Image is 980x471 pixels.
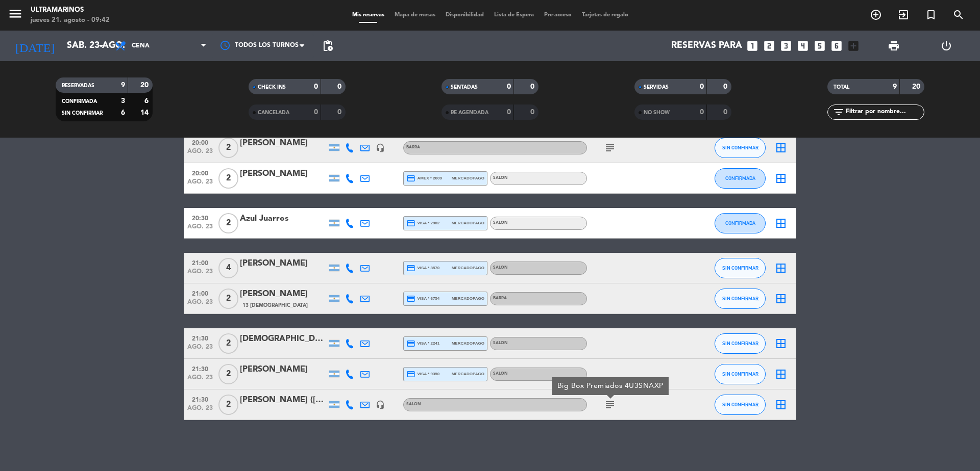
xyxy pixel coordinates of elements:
i: looks_3 [779,39,793,53]
button: menu [8,6,23,25]
i: menu [8,6,23,21]
strong: 9 [893,83,897,90]
span: ago. 23 [187,344,213,355]
span: CANCELADA [258,110,289,115]
span: Reservas para [671,41,742,51]
span: SALON [493,221,508,225]
span: visa * 6754 [406,294,439,303]
span: Mapa de mesas [389,12,440,18]
strong: 6 [121,109,125,116]
span: BARRA [406,145,420,149]
span: ago. 23 [187,268,213,280]
span: ago. 23 [187,223,213,235]
strong: 0 [337,83,344,90]
span: 21:30 [187,362,213,374]
span: Lista de Espera [489,12,539,18]
i: subject [604,142,616,154]
span: CHECK INS [258,85,286,90]
span: ago. 23 [187,178,213,190]
span: SIN CONFIRMAR [722,341,758,346]
span: Reserva especial [917,6,945,23]
i: turned_in_not [925,9,937,21]
span: SIN CONFIRMAR [722,265,758,271]
div: [DEMOGRAPHIC_DATA][PERSON_NAME] [240,332,327,346]
span: 13 [DEMOGRAPHIC_DATA] [242,301,308,309]
span: Disponibilidad [440,12,489,18]
span: visa * 8570 [406,264,439,273]
i: [DATE] [8,35,62,57]
div: [PERSON_NAME] [240,167,327,180]
span: SALON [493,341,508,345]
button: SIN CONFIRMAR [715,395,766,415]
span: ago. 23 [187,299,213,310]
div: [PERSON_NAME] [240,257,327,270]
span: mercadopago [452,175,484,181]
i: looks_two [763,39,776,53]
div: jueves 21. agosto - 09:42 [31,15,110,25]
button: CONFIRMADA [715,168,766,189]
span: TOTAL [834,85,849,90]
i: credit_card [406,294,415,303]
span: 21:00 [187,287,213,299]
span: amex * 2009 [406,174,442,183]
span: 4 [218,258,238,278]
span: 2 [218,333,238,354]
i: subject [604,399,616,411]
span: 2 [218,364,238,384]
span: SALON [406,402,421,406]
span: 21:30 [187,332,213,344]
span: visa * 2982 [406,219,439,228]
span: ago. 23 [187,374,213,386]
span: Cena [132,42,150,49]
i: looks_one [746,39,759,53]
i: credit_card [406,264,415,273]
i: credit_card [406,219,415,228]
span: Mis reservas [347,12,389,18]
div: [PERSON_NAME] [240,287,327,301]
button: SIN CONFIRMAR [715,138,766,158]
span: mercadopago [452,265,484,271]
button: SIN CONFIRMAR [715,289,766,309]
span: CONFIRMADA [62,99,97,104]
strong: 0 [723,109,729,116]
span: NO SHOW [644,110,670,115]
strong: 20 [912,83,922,90]
i: credit_card [406,339,415,348]
span: SIN CONFIRMAR [62,111,103,116]
span: SIN CONFIRMAR [722,145,758,150]
span: RESERVADAS [62,83,94,88]
span: 20:00 [187,167,213,178]
i: headset_mic [376,143,385,152]
strong: 0 [723,83,729,90]
div: [PERSON_NAME] [240,137,327,150]
i: exit_to_app [897,9,910,21]
span: 20:30 [187,212,213,223]
span: mercadopago [452,340,484,347]
span: mercadopago [452,220,484,226]
strong: 0 [314,109,318,116]
div: Azul Juarros [240,212,327,225]
strong: 0 [337,109,344,116]
i: power_settings_new [940,40,952,52]
i: border_all [775,399,787,411]
strong: 0 [530,109,536,116]
span: SALON [493,176,508,180]
i: border_all [775,217,787,229]
span: RE AGENDADA [451,110,488,115]
span: ago. 23 [187,405,213,416]
span: 2 [218,168,238,189]
span: visa * 9350 [406,370,439,379]
span: 2 [218,213,238,233]
span: BARRA [493,296,507,300]
i: search [952,9,965,21]
span: 21:30 [187,393,213,405]
div: [PERSON_NAME] [240,363,327,376]
strong: 14 [140,109,151,116]
i: looks_5 [813,39,826,53]
strong: 0 [530,83,536,90]
i: border_all [775,142,787,154]
span: Pre-acceso [539,12,577,18]
strong: 9 [121,82,125,89]
i: credit_card [406,174,415,183]
strong: 3 [121,97,125,104]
